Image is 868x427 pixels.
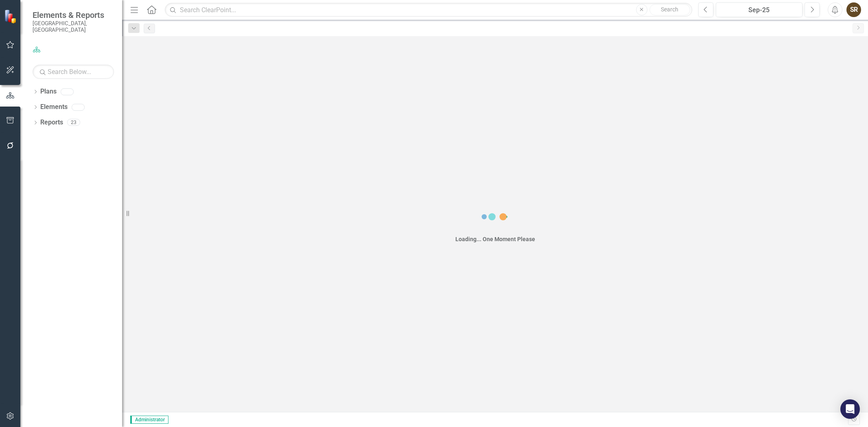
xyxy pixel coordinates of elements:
[455,235,535,243] div: Loading... One Moment Please
[33,20,114,33] small: [GEOGRAPHIC_DATA], [GEOGRAPHIC_DATA]
[840,399,860,419] div: Open Intercom Messenger
[33,65,114,79] input: Search Below...
[40,102,68,112] a: Elements
[67,119,80,126] div: 23
[33,10,114,20] span: Elements & Reports
[130,416,168,424] span: Administrator
[4,9,18,24] img: ClearPoint Strategy
[716,2,802,17] button: Sep-25
[661,6,678,13] span: Search
[846,2,861,17] button: SR
[40,118,63,127] a: Reports
[40,87,57,96] a: Plans
[165,3,692,17] input: Search ClearPoint...
[649,4,690,15] button: Search
[719,5,800,15] div: Sep-25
